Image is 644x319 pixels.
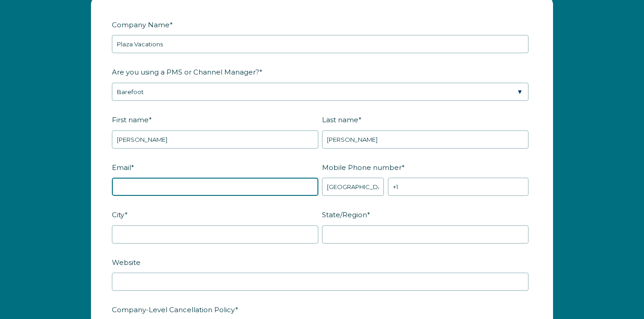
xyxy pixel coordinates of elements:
[112,303,235,317] span: Company-Level Cancellation Policy
[322,113,358,127] span: Last name
[112,208,125,222] span: City
[112,65,259,79] span: Are you using a PMS or Channel Manager?
[112,18,170,32] span: Company Name
[112,255,141,269] span: Website
[112,160,131,174] span: Email
[112,113,149,127] span: First name
[322,160,402,174] span: Mobile Phone number
[322,208,367,222] span: State/Region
